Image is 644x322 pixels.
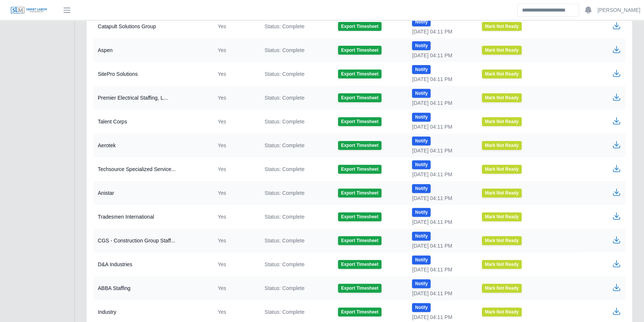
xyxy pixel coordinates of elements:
[10,6,48,15] img: SLM Logo
[212,205,258,229] td: Yes
[264,94,304,102] span: Status: Complete
[598,6,640,14] a: [PERSON_NAME]
[482,307,522,316] button: Mark Not Ready
[212,252,258,276] td: Yes
[264,308,304,316] span: Status: Complete
[93,62,212,86] td: SitePro Solutions
[412,113,431,122] button: Notify
[338,22,381,31] button: Export Timesheet
[412,290,470,297] div: [DATE] 04:11 PM
[482,236,522,245] button: Mark Not Ready
[212,229,258,252] td: Yes
[264,70,304,78] span: Status: Complete
[212,62,258,86] td: Yes
[264,261,304,268] span: Status: Complete
[412,99,470,107] div: [DATE] 04:11 PM
[93,205,212,229] td: Tradesmen International
[338,212,381,221] button: Export Timesheet
[412,303,431,312] button: Notify
[412,28,470,35] div: [DATE] 04:11 PM
[338,70,381,78] button: Export Timesheet
[412,123,470,131] div: [DATE] 04:11 PM
[212,133,258,157] td: Yes
[412,147,470,154] div: [DATE] 04:11 PM
[93,276,212,300] td: ABBA Staffing
[264,165,304,173] span: Status: Complete
[412,266,470,273] div: [DATE] 04:11 PM
[338,307,381,316] button: Export Timesheet
[482,22,522,31] button: Mark Not Ready
[517,4,579,17] input: Search
[482,260,522,269] button: Mark Not Ready
[412,75,470,83] div: [DATE] 04:11 PM
[412,89,431,98] button: Notify
[212,276,258,300] td: Yes
[212,110,258,133] td: Yes
[412,218,470,226] div: [DATE] 04:11 PM
[93,181,212,205] td: Anistar
[482,117,522,126] button: Mark Not Ready
[412,17,431,26] button: Notify
[412,208,431,217] button: Notify
[412,194,470,202] div: [DATE] 04:11 PM
[412,184,431,193] button: Notify
[482,212,522,221] button: Mark Not Ready
[412,160,431,169] button: Notify
[212,86,258,110] td: Yes
[338,236,381,245] button: Export Timesheet
[338,117,381,126] button: Export Timesheet
[482,189,522,197] button: Mark Not Ready
[93,110,212,133] td: Talent Corps
[412,52,470,59] div: [DATE] 04:11 PM
[264,23,304,30] span: Status: Complete
[482,93,522,102] button: Mark Not Ready
[338,189,381,197] button: Export Timesheet
[264,46,304,54] span: Status: Complete
[264,213,304,220] span: Status: Complete
[482,46,522,55] button: Mark Not Ready
[338,284,381,293] button: Export Timesheet
[412,171,470,178] div: [DATE] 04:11 PM
[412,65,431,74] button: Notify
[93,157,212,181] td: Techsource Specialized Service...
[93,133,212,157] td: Aerotek
[412,313,470,321] div: [DATE] 04:11 PM
[412,41,431,50] button: Notify
[93,252,212,276] td: D&A Industries
[264,189,304,197] span: Status: Complete
[412,232,431,241] button: Notify
[412,255,431,264] button: Notify
[93,15,212,39] td: Catapult Solutions Group
[482,284,522,293] button: Mark Not Ready
[212,181,258,205] td: Yes
[412,242,470,249] div: [DATE] 04:11 PM
[264,118,304,125] span: Status: Complete
[93,86,212,110] td: Premier Electrical Staffing, L...
[264,237,304,244] span: Status: Complete
[412,279,431,288] button: Notify
[482,165,522,174] button: Mark Not Ready
[93,38,212,62] td: Aspen
[482,141,522,150] button: Mark Not Ready
[482,70,522,78] button: Mark Not Ready
[338,93,381,102] button: Export Timesheet
[212,38,258,62] td: Yes
[264,142,304,149] span: Status: Complete
[412,136,431,145] button: Notify
[338,141,381,150] button: Export Timesheet
[338,165,381,174] button: Export Timesheet
[338,260,381,269] button: Export Timesheet
[212,15,258,39] td: Yes
[93,229,212,252] td: CGS - Construction Group Staff...
[212,157,258,181] td: Yes
[264,284,304,292] span: Status: Complete
[338,46,381,55] button: Export Timesheet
